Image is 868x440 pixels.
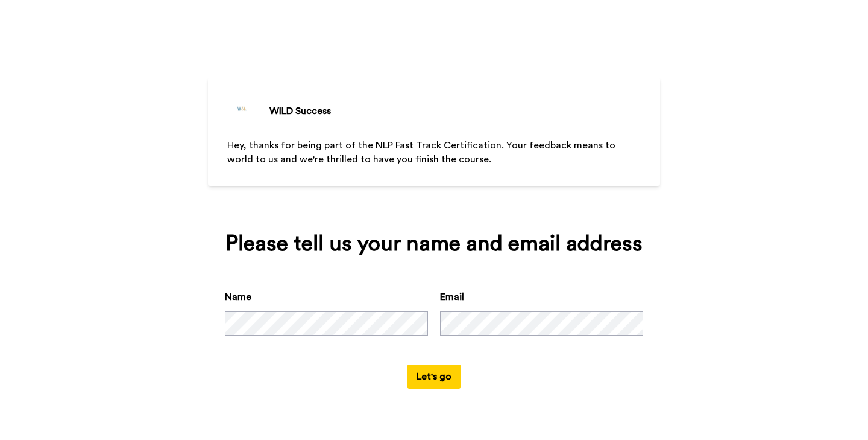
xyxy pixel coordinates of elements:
[269,104,331,118] div: WILD Success
[440,290,464,304] label: Email
[225,232,643,256] div: Please tell us your name and email address
[225,290,251,304] label: Name
[227,141,618,164] span: Hey, thanks for being part of the NLP Fast Track Certification. Your feedback means to world to u...
[407,365,461,389] button: Let's go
